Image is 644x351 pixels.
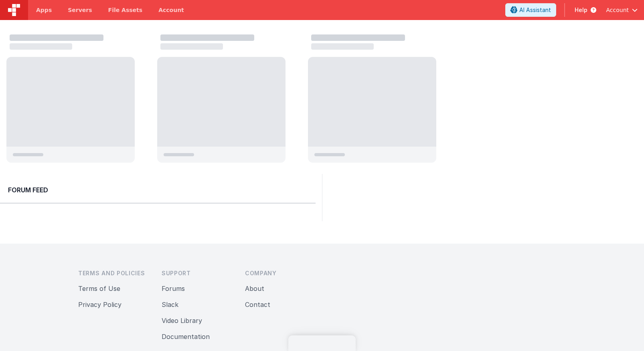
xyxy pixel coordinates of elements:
span: Servers [68,6,92,14]
h3: Terms and Policies [78,269,149,277]
button: AI Assistant [505,3,556,17]
button: About [245,284,264,293]
button: Account [606,6,638,14]
button: Documentation [162,332,210,341]
h2: Forum Feed [8,185,308,195]
button: Slack [162,300,178,309]
span: Help [575,6,587,14]
h3: Support [162,269,232,277]
span: Account [606,6,629,14]
button: Video Library [162,316,202,325]
a: Terms of Use [78,284,120,292]
span: File Assets [108,6,143,14]
a: Slack [162,301,178,309]
span: AI Assistant [519,6,551,14]
button: Forums [162,284,185,293]
button: Contact [245,300,270,309]
span: Apps [36,6,52,14]
a: Privacy Policy [78,301,122,309]
h3: Company [245,269,316,277]
a: About [245,284,264,292]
